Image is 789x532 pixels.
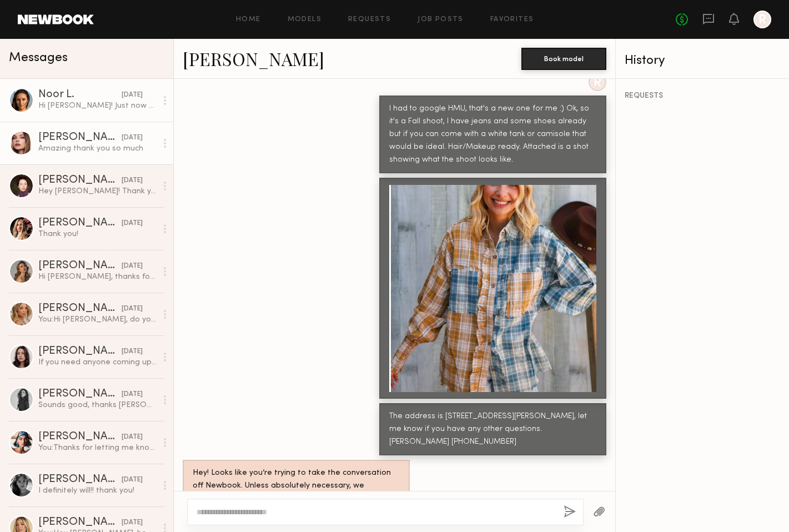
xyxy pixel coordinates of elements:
div: History [625,54,780,67]
button: Book model [521,48,606,70]
div: REQUESTS [625,92,780,100]
a: Requests [348,16,391,23]
div: You: Hi [PERSON_NAME], do you have any 3 hour availability [DATE] or [DATE] for a indoor boutique... [38,314,157,325]
a: R [753,11,771,28]
div: Amazing thank you so much [38,143,157,154]
div: Sounds good, thanks [PERSON_NAME]! See you at 11 [38,400,157,410]
div: [PERSON_NAME] [38,431,122,443]
a: Favorites [490,16,534,23]
div: If you need anyone coming up I’m free these next few weeks! Any days really [38,357,157,368]
div: [DATE] [122,261,143,272]
div: [PERSON_NAME] [38,474,122,485]
div: [PERSON_NAME] [38,175,122,186]
div: [PERSON_NAME] [38,517,122,528]
div: [PERSON_NAME] [38,303,122,314]
div: [PERSON_NAME] [38,260,122,272]
div: [DATE] [122,475,143,485]
div: I had to google HMU, that's a new one for me :) Ok, so it's a Fall shoot, I have jeans and some s... [389,103,596,167]
div: Noor L. [38,89,122,101]
div: [DATE] [122,175,143,186]
div: [PERSON_NAME] [38,389,122,400]
a: Home [236,16,261,23]
a: Job Posts [418,16,464,23]
div: [PERSON_NAME] [38,218,122,229]
a: Models [288,16,321,23]
div: Thank you! [38,229,157,239]
a: Book model [521,53,606,63]
div: [DATE] [122,389,143,400]
a: [PERSON_NAME] [183,47,324,71]
div: [PERSON_NAME] [38,346,122,357]
div: You: Thanks for letting me know, will defintely contact you in the future. [38,443,157,453]
div: I definitely will!! thank you! [38,485,157,496]
div: Hey [PERSON_NAME]! Thank you for reaching out, I’m interested! How long would the shoot be? And w... [38,186,157,197]
div: [DATE] [122,432,143,443]
div: Hi [PERSON_NAME]! Just now seeing this for some reason! Apologies for the delay. I’d love to work... [38,101,157,111]
div: [DATE] [122,518,143,528]
div: [DATE] [122,218,143,229]
div: [DATE] [122,304,143,314]
div: Hi [PERSON_NAME], thanks for reaching out! I’m available — could you please let me know what time... [38,272,157,282]
div: The address is [STREET_ADDRESS][PERSON_NAME], let me know if you have any other questions. [PERSO... [389,410,596,449]
div: [PERSON_NAME] [38,132,122,143]
div: Hey! Looks like you’re trying to take the conversation off Newbook. Unless absolutely necessary, ... [193,467,400,518]
div: [DATE] [122,133,143,143]
div: [DATE] [122,90,143,101]
div: [DATE] [122,347,143,357]
span: Messages [9,52,68,64]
